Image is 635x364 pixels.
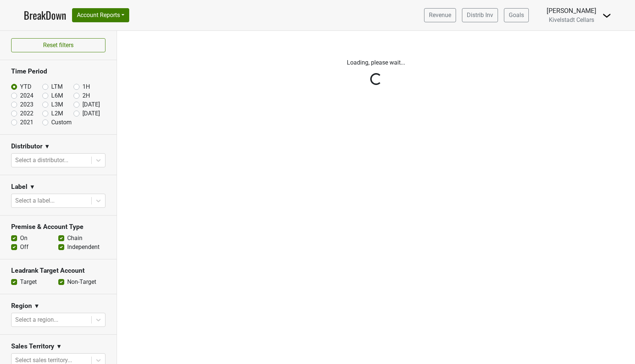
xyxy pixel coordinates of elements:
span: Kivelstadt Cellars [549,16,594,23]
div: [PERSON_NAME] [547,6,596,16]
a: Goals [504,8,529,22]
a: Distrib Inv [462,8,498,22]
img: Dropdown Menu [602,11,611,20]
button: Account Reports [72,8,129,22]
a: Revenue [424,8,456,22]
p: Loading, please wait... [170,58,582,67]
a: BreakDown [24,7,66,23]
